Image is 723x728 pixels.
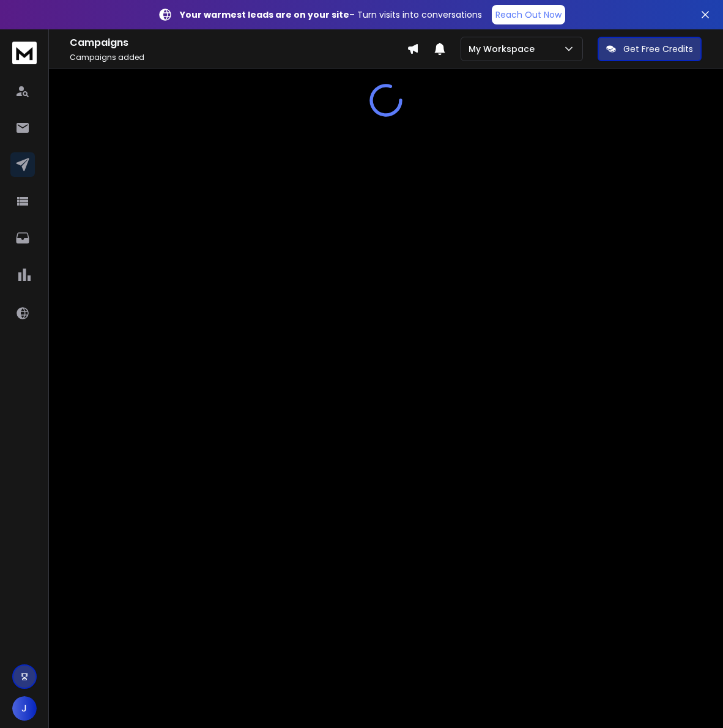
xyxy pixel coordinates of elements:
a: Reach Out Now [492,5,565,24]
p: Campaigns added [70,53,407,62]
button: J [12,696,37,721]
strong: Your warmest leads are on your site [180,9,349,21]
p: My Workspace [469,43,539,55]
h1: Campaigns [70,35,407,50]
p: Reach Out Now [495,9,562,21]
p: Get Free Credits [623,43,693,55]
p: – Turn visits into conversations [180,9,482,21]
button: Get Free Credits [598,37,702,61]
img: logo [12,42,37,64]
